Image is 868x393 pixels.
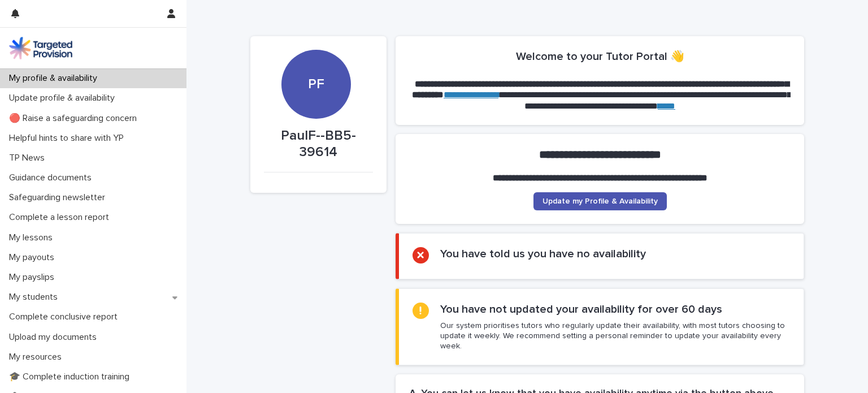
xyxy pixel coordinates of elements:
p: Update profile & availability [5,93,124,103]
p: My profile & availability [5,73,106,84]
p: Helpful hints to share with YP [5,133,133,144]
p: My lessons [5,232,62,243]
p: Our system prioritises tutors who regularly update their availability, with most tutors choosing ... [440,321,790,352]
p: 🎓 Complete induction training [5,372,138,382]
p: PaulF--BB5-39614 [264,128,373,161]
p: Safeguarding newsletter [5,192,114,203]
a: Update my Profile & Availability [533,192,667,210]
div: PF [281,7,350,93]
p: Guidance documents [5,172,101,183]
p: Upload my documents [5,332,106,343]
p: Complete conclusive report [5,312,127,322]
h2: You have not updated your availability for over 60 days [440,303,722,316]
p: My students [5,292,67,303]
h2: Welcome to your Tutor Portal 👋 [516,50,684,63]
p: My resources [5,352,71,362]
span: Update my Profile & Availability [542,197,658,205]
p: 🔴 Raise a safeguarding concern [5,113,146,124]
h2: You have told us you have no availability [440,247,646,261]
img: M5nRWzHhSzIhMunXDL62 [9,37,72,59]
p: TP News [5,153,54,163]
p: My payslips [5,272,63,283]
p: My payouts [5,252,63,263]
p: Complete a lesson report [5,212,118,223]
